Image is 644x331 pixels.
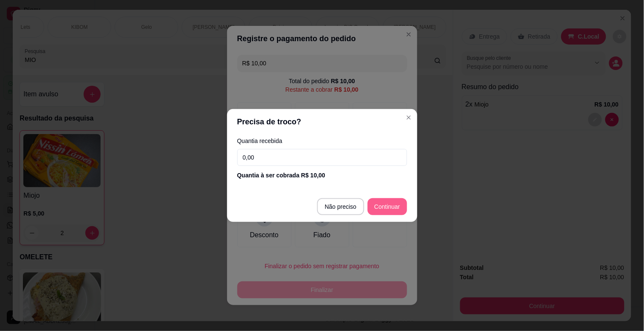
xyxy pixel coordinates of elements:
label: Quantia recebida [237,138,407,144]
button: Continuar [368,198,407,215]
button: Close [402,111,416,124]
div: Quantia à ser cobrada R$ 10,00 [237,171,407,180]
button: Não preciso [317,198,364,215]
header: Precisa de troco? [227,109,417,135]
